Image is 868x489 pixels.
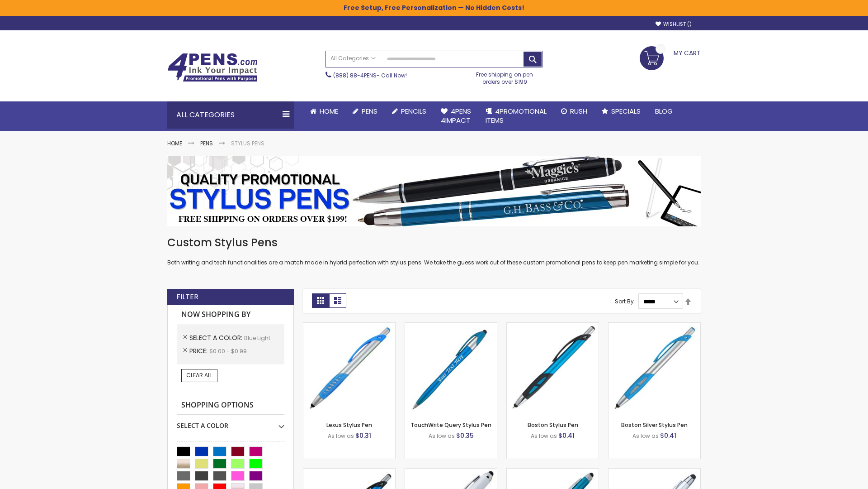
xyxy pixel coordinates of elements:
[326,51,380,66] a: All Categories
[405,468,497,476] a: Kimberly Logo Stylus Pens-LT-Blue
[611,106,641,116] span: Specials
[478,101,554,131] a: 4PROMOTIONALITEMS
[167,156,701,226] img: Stylus Pens
[186,371,212,379] span: Clear All
[655,106,673,116] span: Blog
[333,72,407,79] span: - Call Now!
[507,468,599,476] a: Lory Metallic Stylus Pen-Blue - Light
[333,72,377,79] a: (888) 88-4PENS
[429,432,455,440] span: As low as
[176,292,198,302] strong: Filter
[609,468,700,476] a: Silver Cool Grip Stylus Pen-Blue - Light
[507,323,599,415] img: Boston Stylus Pen-Blue - Light
[486,106,547,125] span: 4PROMOTIONAL ITEMS
[181,369,217,382] a: Clear All
[410,421,491,429] a: TouchWrite Query Stylus Pen
[362,106,377,116] span: Pens
[660,431,676,440] span: $0.41
[167,235,701,250] h1: Custom Stylus Pens
[320,106,338,116] span: Home
[303,323,395,415] img: Lexus Stylus Pen-Blue - Light
[467,67,543,86] div: Free shipping on pen orders over $199
[345,101,385,121] a: Pens
[167,235,701,267] div: Both writing and tech functionalities are a match made in hybrid perfection with stylus pens. We ...
[456,431,474,440] span: $0.35
[594,101,648,121] a: Specials
[303,322,395,330] a: Lexus Stylus Pen-Blue - Light
[401,106,426,116] span: Pencils
[303,468,395,476] a: Lexus Metallic Stylus Pen-Blue - Light
[244,334,270,342] span: Blue Light
[326,421,372,429] a: Lexus Stylus Pen
[312,293,329,308] strong: Grid
[434,101,478,131] a: 4Pens4impact
[167,101,294,129] div: All Categories
[648,101,680,121] a: Blog
[632,432,659,440] span: As low as
[177,305,284,324] strong: Now Shopping by
[570,106,587,116] span: Rush
[200,139,213,147] a: Pens
[189,346,209,355] span: Price
[507,322,599,330] a: Boston Stylus Pen-Blue - Light
[330,55,376,62] span: All Categories
[355,431,371,440] span: $0.31
[609,323,700,415] img: Boston Silver Stylus Pen-Blue - Light
[558,431,575,440] span: $0.41
[209,347,247,355] span: $0.00 - $0.99
[385,101,434,121] a: Pencils
[554,101,594,121] a: Rush
[405,322,497,330] a: TouchWrite Query Stylus Pen-Blue Light
[405,323,497,415] img: TouchWrite Query Stylus Pen-Blue Light
[167,53,258,82] img: 4Pens Custom Pens and Promotional Products
[528,421,578,429] a: Boston Stylus Pen
[621,421,688,429] a: Boston Silver Stylus Pen
[609,322,700,330] a: Boston Silver Stylus Pen-Blue - Light
[656,21,692,28] a: Wishlist
[177,415,284,430] div: Select A Color
[328,432,354,440] span: As low as
[441,106,471,125] span: 4Pens 4impact
[177,396,284,415] strong: Shopping Options
[231,139,264,147] strong: Stylus Pens
[303,101,345,121] a: Home
[189,333,244,342] span: Select A Color
[615,297,634,305] label: Sort By
[531,432,557,440] span: As low as
[167,139,182,147] a: Home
